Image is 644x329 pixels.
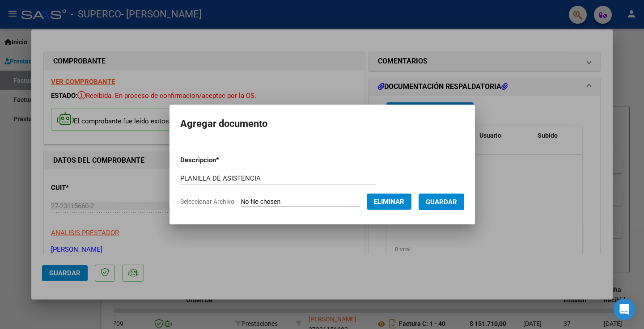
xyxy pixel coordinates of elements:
span: Eliminar [374,198,404,206]
button: Guardar [419,194,464,210]
div: Open Intercom Messenger [614,299,635,320]
button: Eliminar [367,194,411,210]
h2: Agregar documento [180,115,464,132]
p: Descripcion [180,155,266,165]
span: Seleccionar Archivo [180,198,234,205]
span: Guardar [426,198,457,206]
